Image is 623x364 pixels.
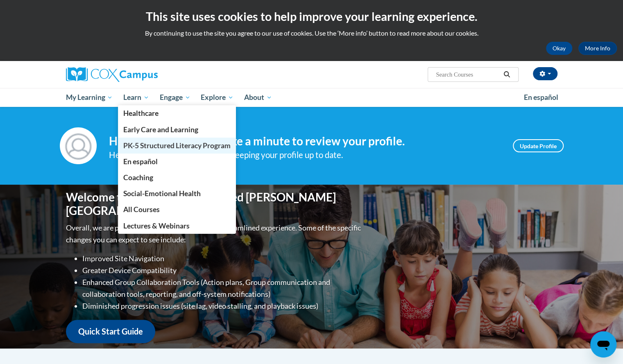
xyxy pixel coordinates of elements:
img: Cox Campus [66,67,158,82]
a: About [239,88,277,107]
span: Lectures & Webinars [123,222,190,230]
button: Search [501,70,513,79]
span: Engage [160,93,190,102]
button: Okay [546,42,572,55]
p: By continuing to use the site you agree to our use of cookies. Use the ‘More info’ button to read... [6,29,617,38]
span: Social-Emotional Health [123,189,201,198]
a: Cox Campus [66,67,222,82]
a: My Learning [61,88,118,107]
a: Explore [195,88,239,107]
li: Improved Site Navigation [82,253,363,265]
span: En español [524,93,558,102]
h4: Hi [PERSON_NAME]! Take a minute to review your profile. [109,134,501,148]
img: Profile Image [60,127,97,164]
h2: This site uses cookies to help improve your learning experience. [6,8,617,25]
a: Coaching [118,170,236,185]
a: Update Profile [513,139,564,152]
h1: Welcome to the new and improved [PERSON_NAME][GEOGRAPHIC_DATA] [66,190,363,218]
div: Main menu [54,88,570,107]
a: Lectures & Webinars [118,218,236,234]
a: En español [118,154,236,170]
a: Quick Start Guide [66,320,155,343]
a: Learn [118,88,154,107]
span: Learn [123,93,149,102]
a: Healthcare [118,105,236,121]
div: Help improve your experience by keeping your profile up to date. [109,148,501,162]
span: Explore [201,93,233,102]
button: Account Settings [533,67,557,80]
a: PK-5 Structured Literacy Program [118,138,236,154]
a: En español [519,89,564,106]
a: All Courses [118,201,236,217]
span: All Courses [123,205,160,214]
a: Engage [154,88,196,107]
span: Early Care and Learning [123,125,198,134]
span: PK-5 Structured Literacy Program [123,141,231,150]
li: Greater Device Compatibility [82,265,363,276]
iframe: Button to launch messaging window [590,331,616,357]
span: About [244,93,272,102]
span: Coaching [123,173,153,182]
span: Healthcare [123,109,159,118]
span: En español [123,157,158,166]
input: Search Courses [435,70,501,79]
a: Social-Emotional Health [118,185,236,201]
p: Overall, we are proud to provide you with a more streamlined experience. Some of the specific cha... [66,222,363,246]
span: My Learning [66,93,113,102]
a: Early Care and Learning [118,122,236,138]
li: Enhanced Group Collaboration Tools (Action plans, Group communication and collaboration tools, re... [82,276,363,300]
li: Diminished progression issues (site lag, video stalling, and playback issues) [82,300,363,312]
a: More Info [578,42,617,55]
